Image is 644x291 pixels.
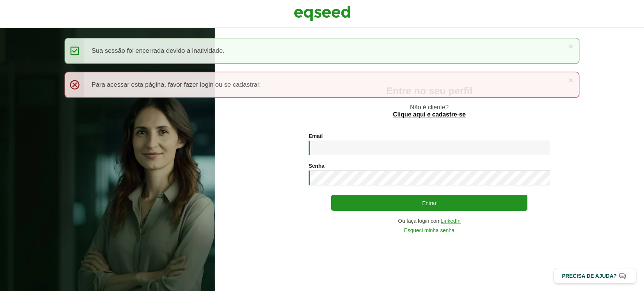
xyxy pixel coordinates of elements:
img: EqSeed Logo [294,4,350,23]
label: Email [309,133,323,139]
a: × [569,76,573,84]
p: Não é cliente? [230,104,629,118]
a: Clique aqui e cadastre-se [393,112,466,118]
div: Para acessar esta página, favor fazer login ou se cadastrar. [65,72,580,98]
a: Esqueci minha senha [404,228,455,233]
a: LinkedIn [441,218,461,224]
a: × [569,42,573,50]
div: Ou faça login com [309,218,550,224]
label: Senha [309,163,324,168]
button: Entrar [331,195,527,211]
div: Sua sessão foi encerrada devido a inatividade. [65,38,580,64]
